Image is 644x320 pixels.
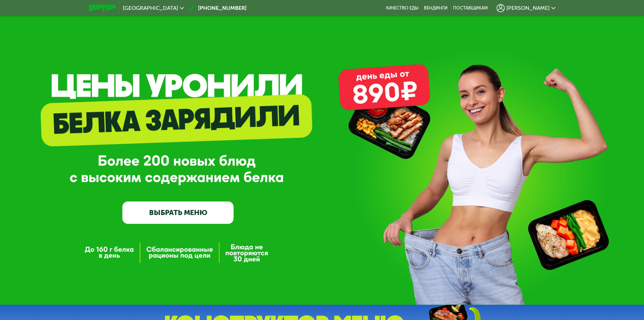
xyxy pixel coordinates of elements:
[453,5,488,11] div: поставщикам
[424,5,448,11] a: Вендинги
[123,5,178,11] span: [GEOGRAPHIC_DATA]
[187,4,246,12] a: [PHONE_NUMBER]
[506,5,550,11] span: [PERSON_NAME]
[122,201,234,224] a: ВЫБРАТЬ МЕНЮ
[386,5,419,11] a: Качество еды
